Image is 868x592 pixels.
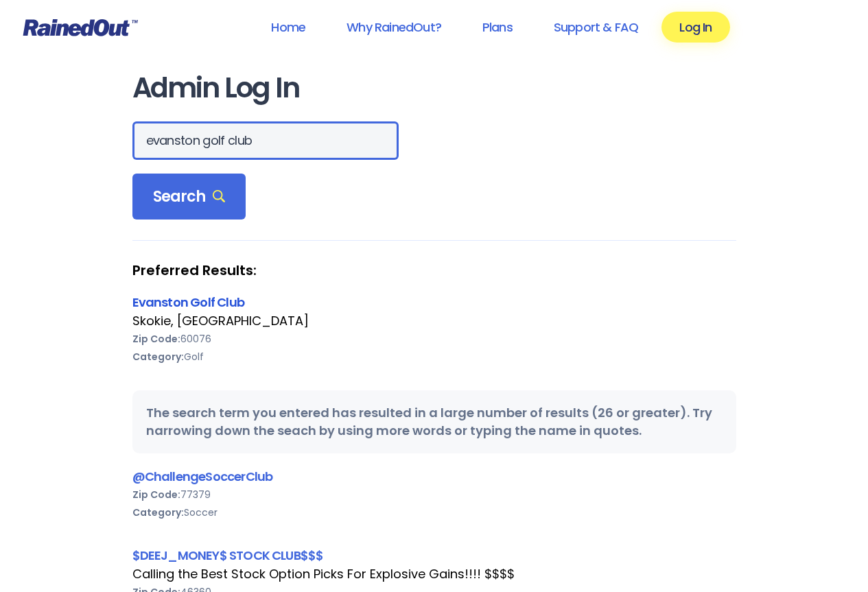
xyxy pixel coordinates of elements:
a: $DEEJ_MONEY$ STOCK CLUB$$$ [132,547,324,564]
div: Soccer [132,504,736,521]
a: Plans [465,12,530,43]
b: Category: [132,350,184,364]
b: Category: [132,506,184,519]
div: @ChallengeSoccerClub [132,467,736,486]
div: Search [132,174,246,220]
a: Home [253,12,323,43]
div: Evanston Golf Club [132,293,736,311]
input: Search Orgs… [132,121,399,160]
a: Log In [661,12,729,43]
strong: Preferred Results: [132,261,736,279]
div: Skokie, [GEOGRAPHIC_DATA] [132,312,736,330]
b: Zip Code: [132,332,180,346]
span: Search [153,187,226,206]
div: 77379 [132,486,736,504]
div: The search term you entered has resulted in a large number of results (26 or greater). Try narrow... [132,390,736,453]
div: Golf [132,348,736,366]
a: Why RainedOut? [329,12,459,43]
b: Zip Code: [132,488,180,501]
h1: Admin Log In [132,73,736,104]
a: Support & FAQ [536,12,656,43]
div: $DEEJ_MONEY$ STOCK CLUB$$$ [132,546,736,565]
a: @ChallengeSoccerClub [132,468,273,485]
a: Evanston Golf Club [132,294,244,311]
div: Calling the Best Stock Option Picks For Explosive Gains!!!! $$$$ [132,565,736,583]
div: 60076 [132,330,736,348]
